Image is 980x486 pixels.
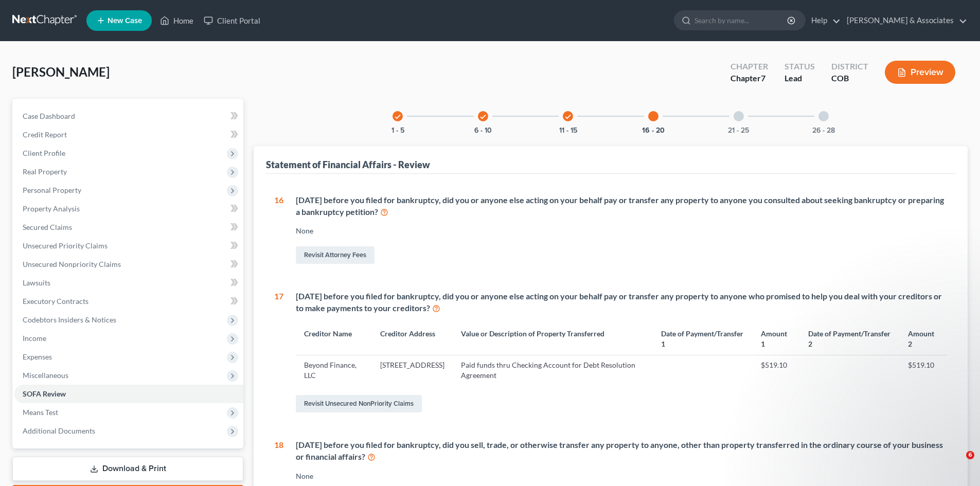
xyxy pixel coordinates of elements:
span: 7 [761,73,765,83]
input: Search by name... [694,11,789,30]
a: Unsecured Nonpriority Claims [14,255,243,274]
span: Lawsuits [23,278,50,287]
th: Date of Payment/Transfer 1 [653,322,753,355]
th: Date of Payment/Transfer 2 [800,322,900,355]
div: COB [831,73,868,84]
div: 16 [274,194,283,266]
span: 6 [966,451,974,459]
a: Help [806,11,841,30]
a: Property Analysis [14,200,243,218]
a: Revisit Unsecured NonPriority Claims [296,395,422,412]
span: Client Profile [23,149,65,157]
span: Income [23,334,46,343]
button: Preview [885,61,955,84]
th: Amount 2 [900,322,947,355]
i: check [394,113,401,120]
a: Case Dashboard [14,107,243,125]
button: 26 - 28 [812,127,835,134]
td: [STREET_ADDRESS] [372,355,453,385]
span: Personal Property [23,186,81,194]
button: 6 - 10 [474,127,492,134]
a: Download & Print [12,457,243,481]
span: Property Analysis [23,204,80,213]
span: Codebtors Insiders & Notices [23,315,116,324]
a: SOFA Review [14,385,243,403]
button: 21 - 25 [728,127,749,134]
div: Lead [785,73,815,84]
button: 1 - 5 [391,127,404,134]
i: check [479,113,487,120]
td: Beyond Finance, LLC [296,355,372,385]
a: Lawsuits [14,274,243,292]
span: Additional Documents [23,426,95,435]
a: [PERSON_NAME] & Associates [842,11,967,30]
a: Executory Contracts [14,292,243,311]
a: Credit Report [14,125,243,144]
div: 17 [274,291,283,415]
div: Status [785,61,815,73]
td: Paid funds thru Checking Account for Debt Resolution Agreement [453,355,653,385]
button: 11 - 15 [559,127,577,134]
div: [DATE] before you filed for bankruptcy, did you or anyone else acting on your behalf pay or trans... [296,194,947,218]
th: Value or Description of Property Transferred [453,322,653,355]
span: Secured Claims [23,223,72,231]
div: District [831,61,868,73]
span: [PERSON_NAME] [12,64,110,79]
a: Home [155,11,199,30]
th: Creditor Address [372,322,453,355]
span: Miscellaneous [23,371,68,380]
span: New Case [108,17,142,25]
i: check [564,113,572,120]
a: Revisit Attorney Fees [296,246,375,264]
span: Case Dashboard [23,112,75,120]
div: [DATE] before you filed for bankruptcy, did you or anyone else acting on your behalf pay or trans... [296,291,947,314]
th: Creditor Name [296,322,372,355]
th: Amount 1 [753,322,800,355]
span: Unsecured Priority Claims [23,241,108,250]
button: 16 - 20 [642,127,665,134]
iframe: Intercom live chat [945,451,970,476]
div: None [296,226,947,236]
span: Unsecured Nonpriority Claims [23,260,121,268]
span: SOFA Review [23,389,66,398]
td: $519.10 [900,355,947,385]
span: Executory Contracts [23,297,88,305]
div: Chapter [730,73,768,84]
div: Statement of Financial Affairs - Review [266,158,430,171]
div: Chapter [730,61,768,73]
a: Secured Claims [14,218,243,237]
a: Unsecured Priority Claims [14,237,243,255]
a: Client Portal [199,11,265,30]
td: $519.10 [753,355,800,385]
span: Real Property [23,167,67,176]
span: Credit Report [23,130,67,139]
span: Expenses [23,352,52,361]
div: None [296,471,947,481]
span: Means Test [23,408,58,417]
div: [DATE] before you filed for bankruptcy, did you sell, trade, or otherwise transfer any property t... [296,439,947,463]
